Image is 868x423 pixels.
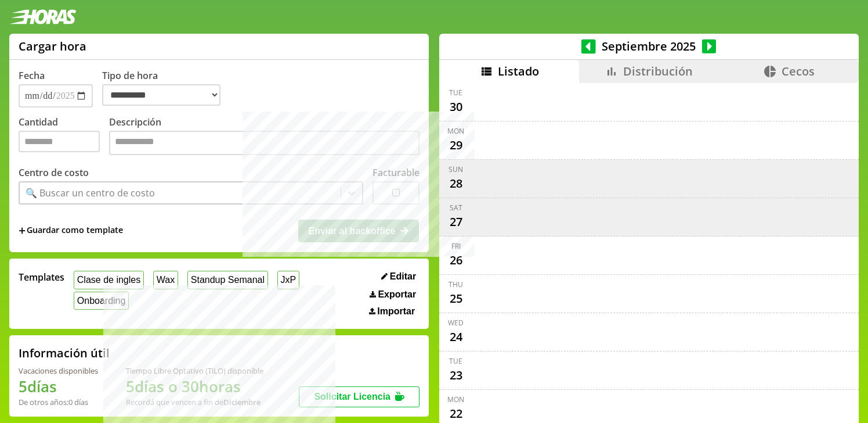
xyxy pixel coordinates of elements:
span: Solicitar Licencia [314,392,390,402]
span: Listado [498,63,539,79]
label: Facturable [372,166,419,179]
span: Templates [19,271,64,284]
div: 28 [447,174,465,193]
button: Wax [153,271,178,289]
span: Exportar [378,289,416,300]
div: Tiempo Libre Optativo (TiLO) disponible [126,365,263,376]
div: Mon [447,126,464,136]
label: Tipo de hora [102,69,230,107]
b: Diciembre [223,397,261,407]
div: Sun [449,164,463,174]
div: Mon [447,395,464,404]
div: 22 [447,404,465,423]
img: logotipo [9,9,77,24]
div: 27 [447,213,465,231]
span: Cecos [782,63,815,79]
label: Centro de costo [19,166,89,179]
button: Onboarding [74,292,129,310]
span: + [19,224,26,237]
input: Cantidad [19,131,100,152]
div: 30 [447,98,465,116]
div: De otros años: 0 días [19,397,98,407]
button: Exportar [366,289,419,300]
span: Septiembre 2025 [596,38,702,54]
span: +Guardar como template [19,224,123,237]
button: Standup Semanal [187,271,268,289]
div: Wed [448,318,464,328]
label: Fecha [19,69,45,82]
h1: Cargar hora [19,38,86,54]
button: Clase de ingles [74,271,144,289]
button: JxP [277,271,299,289]
button: Editar [378,271,419,282]
h1: 5 días o 30 horas [126,376,263,397]
div: Sat [450,203,462,213]
div: 25 [447,289,465,308]
select: Tipo de hora [102,84,220,106]
div: 26 [447,251,465,270]
div: Tue [449,88,462,98]
h1: 5 días [19,376,98,397]
label: Cantidad [19,116,109,158]
div: Thu [449,279,463,289]
span: Distribución [623,63,693,79]
div: Fri [451,241,461,251]
div: 23 [447,366,465,385]
textarea: Descripción [109,131,419,155]
h2: Información útil [19,345,110,361]
div: Recordá que vencen a fin de [126,397,263,407]
label: Descripción [109,116,419,158]
div: 🔍 Buscar un centro de costo [26,187,155,199]
span: Editar [390,271,416,282]
div: 24 [447,328,465,346]
div: Tue [449,356,462,366]
div: 29 [447,136,465,155]
div: Vacaciones disponibles [19,365,98,376]
span: Importar [377,306,415,317]
button: Solicitar Licencia [299,386,419,407]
